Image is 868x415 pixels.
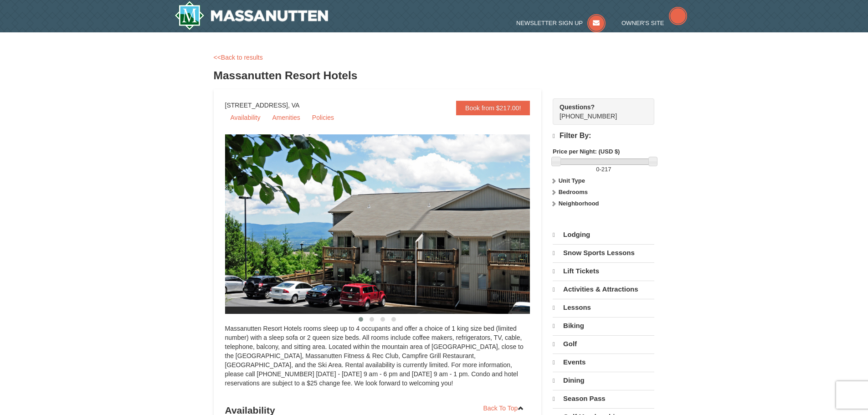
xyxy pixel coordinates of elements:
a: Policies [307,111,339,124]
span: [PHONE_NUMBER] [560,102,638,120]
a: Lodging [553,226,654,243]
a: Snow Sports Lessons [553,244,654,261]
a: Golf [553,335,654,353]
a: Amenities [267,111,305,124]
strong: Price per Night: (USD $) [553,148,620,155]
a: Activities & Attractions [553,281,654,298]
span: Newsletter Sign Up [516,20,583,26]
a: Massanutten Resort [175,1,329,30]
h3: Massanutten Resort Hotels [214,67,655,85]
div: Massanutten Resort Hotels rooms sleep up to 4 occupants and offer a choice of 1 king size bed (li... [225,324,530,397]
strong: Questions? [560,103,595,111]
a: Book from $217.00! [456,101,530,115]
span: 217 [601,166,611,173]
span: 0 [596,166,599,173]
img: 19219026-1-e3b4ac8e.jpg [225,134,553,314]
strong: Neighborhood [559,200,599,207]
a: Owner's Site [621,20,687,26]
a: Availability [225,111,266,124]
strong: Bedrooms [559,189,588,195]
strong: Unit Type [559,177,585,184]
a: Season Pass [553,390,654,407]
label: - [553,165,654,174]
a: Lift Tickets [553,262,654,280]
a: Biking [553,317,654,334]
img: Massanutten Resort Logo [175,1,329,30]
a: Lessons [553,299,654,316]
span: Owner's Site [621,20,664,26]
a: Events [553,354,654,371]
a: Back To Top [478,401,530,415]
a: Dining [553,372,654,389]
h4: Filter By: [553,132,654,140]
a: Newsletter Sign Up [516,20,606,26]
a: <<Back to results [214,54,263,61]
